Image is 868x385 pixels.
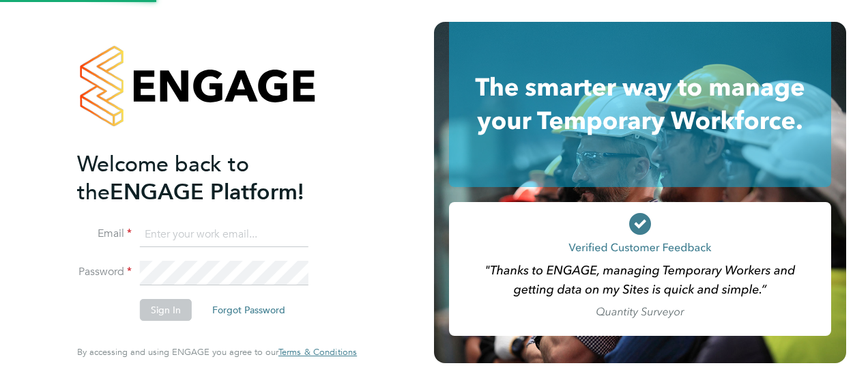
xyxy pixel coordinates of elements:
span: By accessing and using ENGAGE you agree to our [77,346,357,358]
span: Welcome back to the [77,151,249,205]
label: Password [77,265,132,279]
button: Sign In [140,299,192,321]
h2: ENGAGE Platform! [77,150,343,206]
input: Enter your work email... [140,223,308,247]
label: Email [77,227,132,241]
a: Terms & Conditions [278,347,357,358]
button: Forgot Password [201,299,296,321]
